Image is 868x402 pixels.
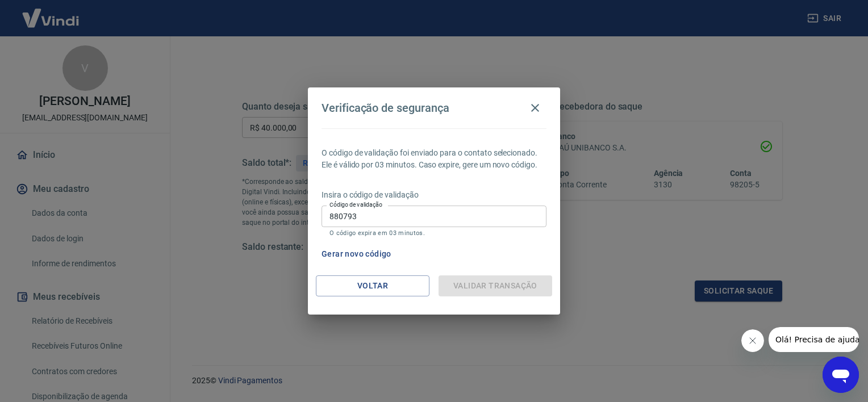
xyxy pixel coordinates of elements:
button: Voltar [316,275,429,296]
iframe: Botão para abrir a janela de mensagens [823,357,859,393]
button: Gerar novo código [317,244,396,265]
label: Código de validação [329,200,382,209]
p: O código de validação foi enviado para o contato selecionado. Ele é válido por 03 minutos. Caso e... [322,147,546,171]
p: O código expira em 03 minutos. [329,229,539,237]
span: Olá! Precisa de ajuda? [7,8,95,17]
h4: Verificação de segurança [322,101,449,115]
iframe: Mensagem da empresa [769,327,859,352]
p: Insira o código de validação [322,189,546,201]
iframe: Fechar mensagem [741,329,764,352]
